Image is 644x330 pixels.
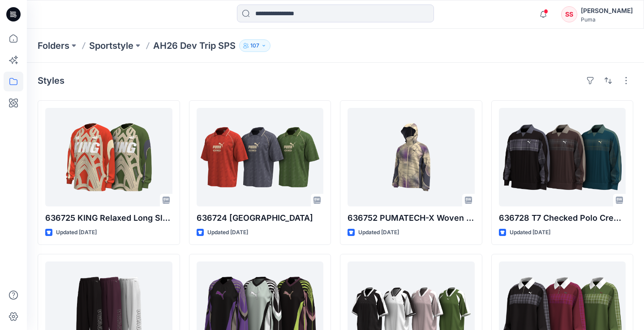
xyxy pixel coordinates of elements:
[581,16,633,23] div: Puma
[499,212,626,224] p: 636728 T7 Checked Polo Crew Neck
[510,228,550,237] p: Updated [DATE]
[239,39,270,52] button: 107
[561,6,577,22] div: SS
[38,75,64,86] h4: Styles
[499,108,626,206] a: 636728 T7 Checked Polo Crew Neck
[153,39,236,52] p: AH26 Dev Trip SPS
[348,108,475,206] a: 636752 PUMATECH-X Woven AOP Hooded Track Jacket
[45,108,172,206] a: 636725 KING Relaxed Long Sleeve Jersey
[89,39,133,52] a: Sportstyle
[38,39,69,52] a: Folders
[197,108,324,206] a: 636724 KING Boxy Jersey
[45,212,172,224] p: 636725 KING Relaxed Long Sleeve Jersey
[581,5,633,16] div: [PERSON_NAME]
[207,228,248,237] p: Updated [DATE]
[250,41,259,51] p: 107
[358,228,399,237] p: Updated [DATE]
[348,212,475,224] p: 636752 PUMATECH-X Woven AOP Hooded Track Jacket
[56,228,97,237] p: Updated [DATE]
[197,212,324,224] p: 636724 [GEOGRAPHIC_DATA]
